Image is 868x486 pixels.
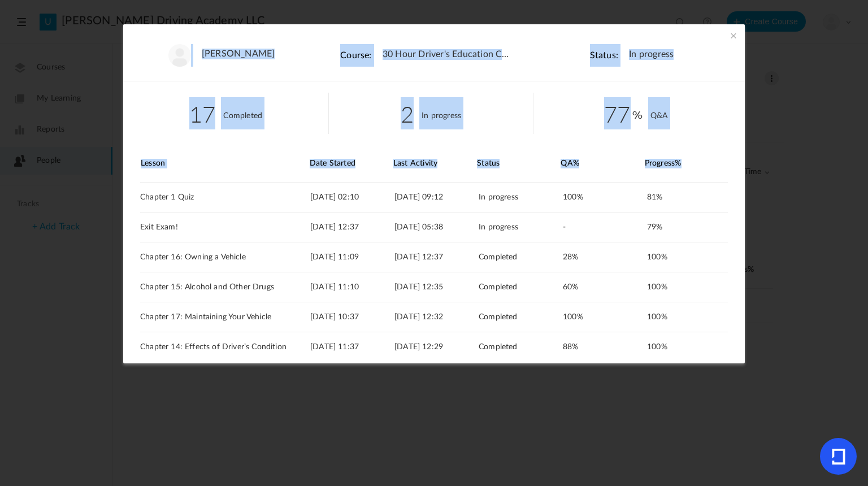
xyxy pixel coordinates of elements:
div: Status [477,145,560,182]
cite: In progress [422,112,461,120]
div: [DATE] 11:10 [310,272,393,302]
span: 2 [401,97,414,129]
cite: Completed [223,112,262,120]
div: [DATE] 12:35 [394,272,478,302]
div: 81% [647,187,718,207]
div: [DATE] 11:37 [310,332,393,362]
span: Chapter 14: Effects of Driver’s Condition [140,342,287,352]
div: 88% [563,332,646,362]
div: In progress [479,212,562,242]
a: [PERSON_NAME] [202,49,275,59]
div: 100% [563,302,646,332]
span: Chapter 16: Owning a Vehicle [140,253,246,262]
div: 100% [647,247,718,267]
div: Completed [479,242,562,272]
cite: Q&A [650,112,668,120]
div: 100% [647,277,718,297]
div: [DATE] 12:37 [394,242,478,272]
div: [DATE] 09:12 [394,183,478,212]
span: Chapter 15: Alcohol and Other Drugs [140,283,274,292]
div: Progress% [645,145,728,182]
span: Chapter 17: Maintaining Your Vehicle [140,313,271,322]
div: Last Activity [393,145,476,182]
div: Completed [479,302,562,332]
div: [DATE] 12:29 [394,332,478,362]
div: Lesson [141,145,309,182]
span: 17 [189,97,215,129]
div: [DATE] 11:09 [310,242,393,272]
cite: Status: [590,51,618,60]
cite: Course: [340,51,371,60]
div: 100% [647,307,718,327]
span: 77 [604,97,643,129]
div: - [563,212,646,242]
div: 28% [563,242,646,272]
div: Date Started [310,145,393,182]
div: Completed [479,332,562,362]
div: [DATE] 02:10 [310,183,393,212]
span: Exit Exam! [140,223,178,232]
span: 30 Hour Driver's Education Curriculum [383,49,513,60]
div: QA% [561,145,644,182]
span: In progress [629,49,674,60]
div: [DATE] 12:32 [394,302,478,332]
div: [DATE] 10:37 [310,302,393,332]
div: Completed [479,272,562,302]
div: [DATE] 12:37 [310,212,393,242]
div: 79% [647,217,718,237]
div: In progress [479,183,562,212]
span: Chapter 1 Quiz [140,193,194,202]
div: [DATE] 05:38 [394,212,478,242]
div: 100% [563,183,646,212]
div: 100% [647,337,718,357]
img: user-image.png [168,44,191,67]
div: 60% [563,272,646,302]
